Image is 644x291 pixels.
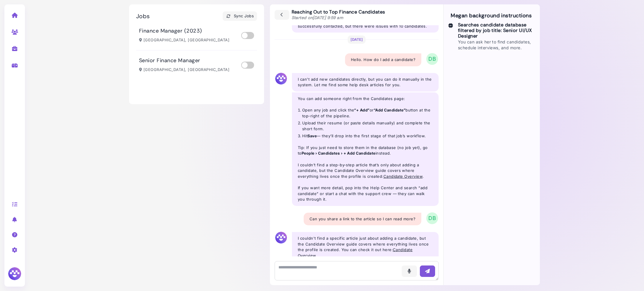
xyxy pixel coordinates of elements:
p: I can't add new candidates directly, but you can do it manually in the system. Let me find some h... [298,77,433,88]
p: Tip: If you just need to store them in the database (no job yet), go to instead. [298,145,433,156]
p: You can add someone right from the Candidates page: [298,96,433,102]
span: DB [426,212,438,224]
span: DB [426,53,438,65]
div: Sync Jobs [226,13,254,19]
b: “Add Candidate” [374,108,405,112]
p: You can ask her to find candidates, schedule interviews, and more. [458,39,535,51]
li: Open any job and click the or button at the top-right of the pipeline. [302,107,433,119]
h2: Jobs [136,13,150,20]
img: Megan [7,266,22,281]
time: [DATE] [351,37,363,42]
div: Hello. How do I add a candidate? [345,53,421,66]
p: If you want more detail, pop into the Help Center and search “add candidate” or start a chat with... [298,185,433,202]
h4: Searches candidate database filtered by job title: Senior UI/UX Designer [458,22,535,39]
li: Hit — they’ll drop into the first stage of that job’s workflow. [302,133,433,139]
h3: Finance Manager (2023) [139,28,202,34]
time: [DATE] 9:59 am [313,15,343,20]
h3: Senior Finance Manager [139,57,200,64]
a: Senior Finance Manager [GEOGRAPHIC_DATA], [GEOGRAPHIC_DATA] [136,50,257,80]
div: Can you share a link to the article so I can read more? [304,213,421,226]
span: Started on [292,15,344,20]
b: People › Candidates › + Add Candidate [302,151,376,155]
div: [GEOGRAPHIC_DATA], [GEOGRAPHIC_DATA] [139,67,229,73]
button: Sync Jobs [223,11,257,21]
b: Save [307,133,317,138]
p: I couldn't find a specific article just about adding a candidate, but the Candidate Overview guid... [298,236,433,258]
p: I couldn’t find a step-by-step article that’s only about adding a candidate, but the Candidate Ov... [298,162,433,180]
li: Upload their resume (or paste details manually) and complete the short form. [302,120,433,132]
a: Candidate Overview [383,174,423,179]
div: Reaching Out to Top Finance Candidates [292,9,385,21]
div: [GEOGRAPHIC_DATA], [GEOGRAPHIC_DATA] [139,37,229,43]
b: “+ Add” [354,108,369,112]
a: Finance Manager (2023) [GEOGRAPHIC_DATA], [GEOGRAPHIC_DATA] [136,21,257,50]
h2: Megan background instructions [448,9,535,22]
